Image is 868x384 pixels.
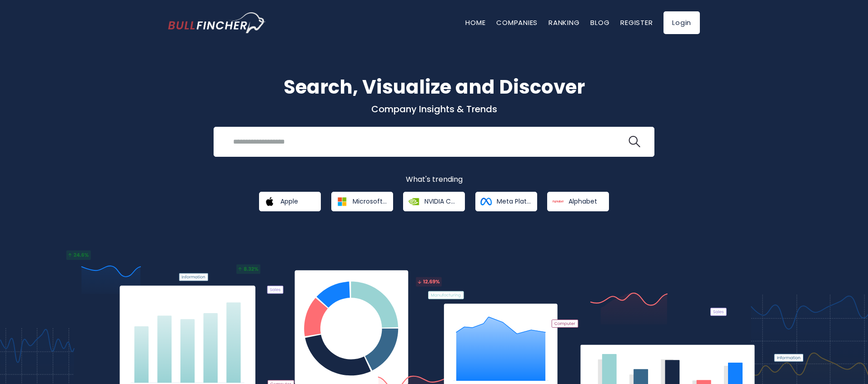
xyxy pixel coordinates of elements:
[663,11,700,34] a: Login
[569,197,597,205] span: Alphabet
[620,18,653,27] a: Register
[168,103,700,115] p: Company Insights & Trends
[629,136,640,148] img: search icon
[549,18,579,27] a: Ranking
[590,18,609,27] a: Blog
[259,192,321,211] a: Apple
[496,18,538,27] a: Companies
[168,73,700,101] h1: Search, Visualize and Discover
[475,192,537,211] a: Meta Platforms
[280,197,298,205] span: Apple
[168,12,266,33] a: Go to homepage
[353,197,387,205] span: Microsoft Corporation
[331,192,393,211] a: Microsoft Corporation
[497,197,531,205] span: Meta Platforms
[168,12,266,33] img: bullfincher logo
[424,197,459,205] span: NVIDIA Corporation
[547,192,609,211] a: Alphabet
[465,18,485,27] a: Home
[168,175,700,185] p: What's trending
[403,192,465,211] a: NVIDIA Corporation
